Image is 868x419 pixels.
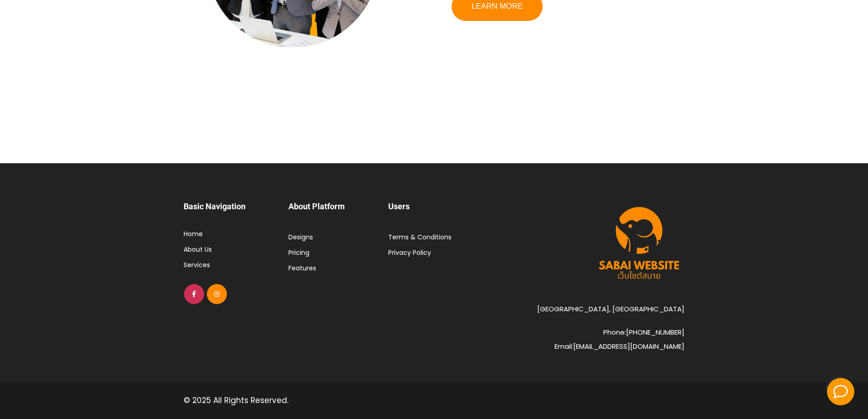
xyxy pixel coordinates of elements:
a: Home [184,229,203,238]
a: Pricing [288,248,309,257]
a: Services [184,260,210,269]
span: © 2025 All Rights Reserved. [184,395,288,406]
span: About Platform [288,202,345,211]
a: Scroll To Top [826,377,850,401]
span: LEARN MORE [472,2,523,10]
a: Designs [288,233,313,242]
span: Users [388,202,410,211]
span: Email: [555,341,573,351]
span: [PHONE_NUMBER] [626,327,684,337]
a: Privacy Policy [388,248,431,257]
a: About Us [184,245,212,254]
a: Features [288,264,316,273]
span: Basic Navigation [184,202,246,211]
button: Facebook Messenger Chat [827,378,854,405]
a: Terms & Conditions [388,233,452,242]
span: [GEOGRAPHIC_DATA], [GEOGRAPHIC_DATA] [537,304,684,314]
span: Phone: [603,327,626,337]
span: [EMAIL_ADDRESS][DOMAIN_NAME] [573,341,684,351]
